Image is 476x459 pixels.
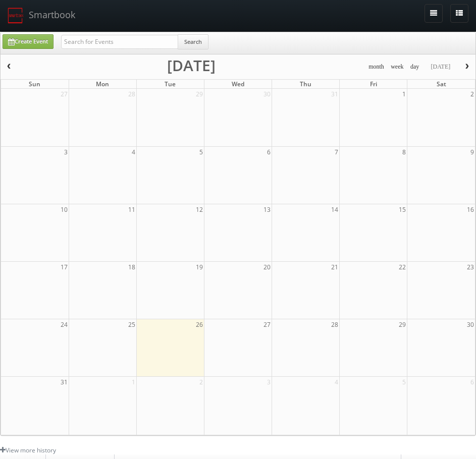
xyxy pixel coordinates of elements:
button: day [407,61,423,73]
span: Fri [370,80,377,88]
span: 11 [127,204,136,215]
span: 21 [330,262,339,272]
span: Wed [232,80,244,88]
span: 31 [60,377,69,387]
span: 26 [195,319,204,330]
span: 15 [398,204,407,215]
span: Sun [29,80,40,88]
span: 22 [398,262,407,272]
span: 1 [131,377,136,387]
span: 2 [469,89,475,99]
span: 30 [262,89,272,99]
span: 29 [195,89,204,99]
span: 27 [60,89,69,99]
h2: [DATE] [167,61,216,71]
span: 3 [63,147,69,157]
span: 25 [127,319,136,330]
span: 29 [398,319,407,330]
span: 7 [334,147,339,157]
span: Tue [165,80,176,88]
span: 23 [466,262,475,272]
button: Search [178,34,208,49]
span: 17 [60,262,69,272]
span: 16 [466,204,475,215]
span: 2 [198,377,204,387]
span: 24 [60,319,69,330]
span: 9 [469,147,475,157]
span: 28 [330,319,339,330]
span: 4 [131,147,136,157]
span: 20 [262,262,272,272]
span: 28 [127,89,136,99]
a: Create Event [3,34,54,49]
span: Mon [96,80,109,88]
span: 3 [266,377,272,387]
span: 6 [469,377,475,387]
span: 13 [262,204,272,215]
span: 19 [195,262,204,272]
span: 6 [266,147,272,157]
button: month [365,61,388,73]
span: Sat [437,80,446,88]
img: smartbook-logo.png [8,8,24,24]
input: Search for Events [61,35,178,49]
span: 12 [195,204,204,215]
button: [DATE] [427,61,454,73]
span: 5 [401,377,407,387]
span: 31 [330,89,339,99]
span: 4 [334,377,339,387]
span: 14 [330,204,339,215]
span: 1 [401,89,407,99]
span: 27 [262,319,272,330]
span: 18 [127,262,136,272]
span: 10 [60,204,69,215]
button: week [387,61,407,73]
span: 8 [401,147,407,157]
span: 30 [466,319,475,330]
span: 5 [198,147,204,157]
span: Thu [300,80,311,88]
